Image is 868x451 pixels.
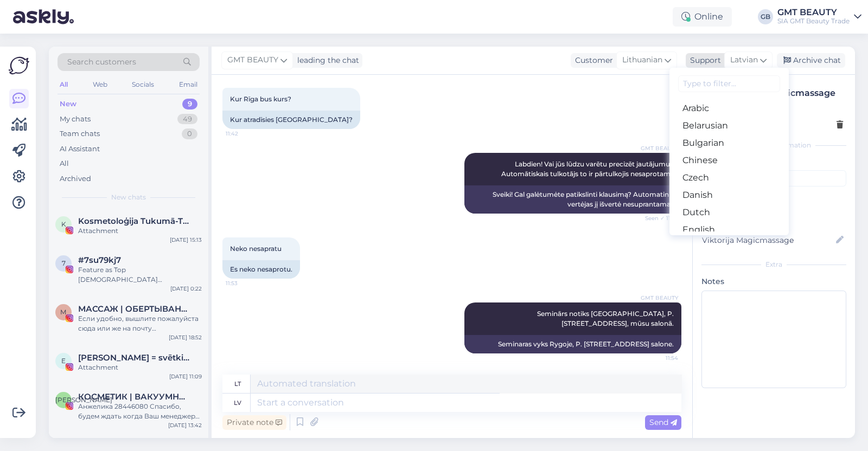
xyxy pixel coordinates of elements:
span: #7su79kj7 [78,255,121,265]
div: Feature as Top [DEMOGRAPHIC_DATA] Entrepreneur. Hey, hope you are doing well! We are doing a spec... [78,265,202,285]
div: Customer [571,55,613,66]
div: [DATE] 15:13 [170,236,202,244]
div: New [60,99,76,109]
a: English [669,221,789,239]
p: Notes [701,276,846,287]
div: [DATE] 11:09 [169,372,202,381]
div: Attachment [78,363,202,372]
a: Dutch [669,204,789,221]
div: Email [177,78,200,92]
span: Labdien! Vai jūs lūdzu varētu precizēt jautājumu? Automātiskais tulkotājs to ir pārtulkojis nesap... [501,160,675,178]
span: Seen ✓ 11:53 [637,214,678,222]
input: Type to filter... [678,75,780,92]
div: lt [234,375,241,393]
span: Latvian [730,54,758,66]
span: Neko nesapratu [230,244,282,253]
span: New chats [111,192,146,202]
div: Socials [130,78,156,92]
span: М [60,308,67,316]
div: Es neko nesaprotu. [222,260,300,279]
span: Lithuanian [622,54,662,66]
a: Bulgarian [669,134,789,152]
div: Web [91,78,110,92]
div: [DATE] 0:22 [170,285,202,293]
div: [DATE] 18:52 [169,333,202,342]
div: Seminaras vyks Rygoje, P. [STREET_ADDRESS] salone. [464,335,681,353]
span: Send [649,417,677,427]
a: Chinese [669,152,789,169]
div: Online [673,7,732,27]
div: Kur atradīsies [GEOGRAPHIC_DATA]? [222,111,360,129]
span: 11:42 [226,130,266,138]
span: 11:54 [637,354,678,362]
div: Анжелика 28446080 Спасибо, будем ждать когда Ваш менеджер свяжется с нами. Хорошего дня! 🌷 [78,402,202,421]
div: Extra [701,260,846,269]
span: GMT BEAUTY [637,144,678,152]
span: Search customers [67,56,136,68]
div: My chats [60,114,91,125]
div: Archive chat [777,53,845,68]
a: GMT BEAUTYSIA GMT Beauty Trade [777,8,861,25]
span: 7 [62,259,66,267]
a: Czech [669,169,789,186]
div: All [58,78,70,92]
a: Danish [669,186,789,204]
span: GMT BEAUTY [227,54,278,66]
div: Private note [222,415,286,430]
span: GMT BEAUTY [637,294,678,302]
div: GMT BEAUTY [777,8,850,17]
span: 11:53 [226,279,266,287]
span: Eva Šimo = svētki & prakses mieram & līdzsvaram [78,353,191,363]
span: КОСМЕТИК | ВАКУУМНЫЙ МАССАЖ | РИГА [78,392,191,402]
div: 0 [182,128,197,139]
div: 9 [182,99,197,109]
div: Support [686,55,721,66]
a: Belarusian [669,117,789,134]
div: Если удобно, вышлите пожалуйста сюда или же на почту [DOMAIN_NAME][EMAIL_ADDRESS][DOMAIN_NAME] [78,314,202,333]
input: Add name [702,234,834,246]
div: AI Assistant [60,144,100,154]
span: Seminārs notiks [GEOGRAPHIC_DATA], P. [STREET_ADDRESS], mūsu salonā. [537,310,675,327]
img: Askly Logo [9,55,29,76]
div: lv [234,394,241,412]
div: GB [758,9,773,24]
div: [DATE] 13:42 [168,421,202,429]
span: [PERSON_NAME] [55,396,112,404]
div: leading the chat [293,55,359,66]
div: SIA GMT Beauty Trade [777,17,850,25]
div: Attachment [78,226,202,236]
span: K [61,220,66,228]
span: МАССАЖ | ОБЕРТЫВАНИЯ | ОБУЧЕНИЯ | TALLINN [78,304,191,314]
span: E [61,357,66,365]
span: Kur Rīga bus kurs? [230,95,291,103]
div: 49 [177,114,197,125]
div: All [60,158,69,169]
div: Sveiki! Gal galėtumėte patikslinti klausimą? Automatinis vertėjas jį išvertė nesuprantamai. [464,185,681,214]
span: Kosmetoloģija Tukumā-Tavs skaistums un labsajūta sākas šeit ! [78,216,191,226]
div: Archived [60,173,91,184]
div: Team chats [60,128,100,139]
a: Arabic [669,100,789,117]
